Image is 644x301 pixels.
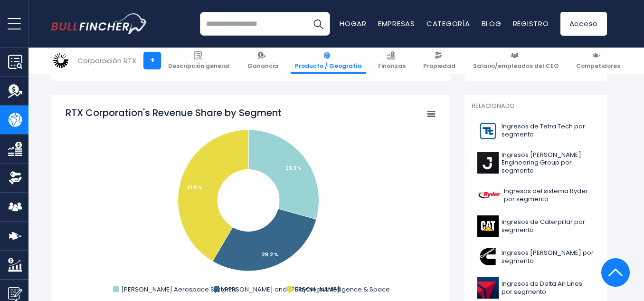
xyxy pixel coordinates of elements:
[51,13,148,34] img: logotipo del camachuelo
[66,106,282,119] tspan: RTX Corporation's Revenue Share by Segment
[419,48,460,74] a: Propiedad
[472,118,600,144] a: Ingresos de Tetra Tech por segmento
[51,13,148,34] a: Ir a la página de inicio
[77,56,136,66] font: Corporación RTX
[295,285,390,294] text: Raytheon Intelligence & Space
[469,48,563,74] a: Salario/empleados del CEO
[222,285,340,294] text: [PERSON_NAME] and [PERSON_NAME]
[477,152,499,174] img: Logotipo J
[502,248,594,265] font: Ingresos [PERSON_NAME] por segmento
[560,12,607,36] a: Acceso
[52,51,70,69] img: Logotipo de RTX
[285,165,302,172] tspan: 29.3 %
[472,101,515,110] font: Relacionado
[472,213,600,239] a: Ingresos de Caterpillar por segmento
[576,62,620,70] font: Competidores
[340,19,367,29] a: Hogar
[477,120,499,142] img: Logotipo de TTEK
[513,19,549,29] a: Registro
[143,52,161,69] a: +
[187,184,202,191] tspan: 41.5 %
[477,246,499,268] img: Logotipo de CMI
[569,19,598,29] font: Acceso
[426,19,470,29] a: Categoría
[150,55,155,66] font: +
[378,19,415,29] a: Empresas
[472,182,600,208] a: Ingresos del sistema Ryder por segmento
[423,62,455,70] font: Propiedad
[306,12,330,36] button: Buscar
[472,149,600,178] a: Ingresos [PERSON_NAME] Engineering Group por segmento
[262,251,278,258] tspan: 29.2 %
[502,217,585,234] font: Ingresos de Caterpillar por segmento
[243,48,283,74] a: Ganancia
[504,186,588,204] font: Ingresos del sistema Ryder por segmento
[477,277,499,299] img: Logotipo de DAL
[477,184,501,206] img: Logotipo R
[164,48,234,74] a: Descripción general
[291,48,366,74] a: Producto / Geografía
[378,62,406,70] font: Finanzas
[473,62,559,70] font: Salario/empleados del CEO
[8,171,22,185] img: Propiedad
[572,48,625,74] a: Competidores
[502,122,585,139] font: Ingresos de Tetra Tech por segmento
[374,48,410,74] a: Finanzas
[482,19,502,29] a: Blog
[66,106,436,296] svg: Participación en los ingresos de RTX Corporation por segmento
[247,62,278,70] font: Ganancia
[477,215,499,237] img: Logotipo de CAT
[502,150,581,175] font: Ingresos [PERSON_NAME] Engineering Group por segmento
[472,275,600,301] a: Ingresos de Delta Air Lines por segmento
[121,285,237,294] text: [PERSON_NAME] Aerospace Systems
[472,244,600,270] a: Ingresos [PERSON_NAME] por segmento
[168,62,230,70] font: Descripción general
[295,62,362,70] font: Producto / Geografía
[502,279,582,296] font: Ingresos de Delta Air Lines por segmento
